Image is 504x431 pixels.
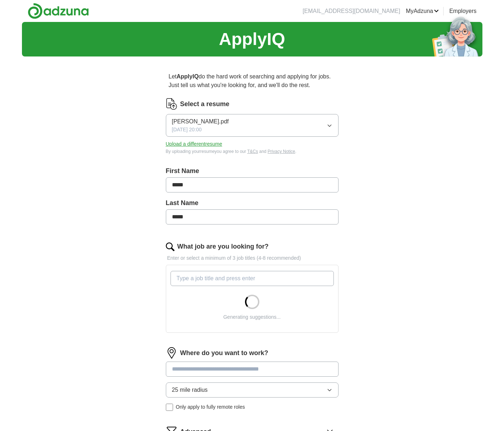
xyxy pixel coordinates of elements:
a: T&Cs [247,149,258,154]
input: Only apply to fully remote roles [166,404,173,411]
span: [PERSON_NAME].pdf [172,117,229,126]
a: Employers [449,7,477,15]
span: Only apply to fully remote roles [176,403,245,411]
a: Privacy Notice [268,149,295,154]
button: [PERSON_NAME].pdf[DATE] 20:00 [166,114,339,137]
label: Select a resume [180,99,230,109]
label: Last Name [166,198,339,208]
label: Where do you want to work? [180,348,268,358]
div: Generating suggestions... [223,313,281,321]
img: location.png [166,347,177,359]
p: Enter or select a minimum of 3 job titles (4-8 recommended) [166,254,339,262]
label: What job are you looking for? [177,242,269,251]
span: 25 mile radius [172,386,208,394]
h1: ApplyIQ [219,26,285,52]
img: CV Icon [166,98,177,110]
button: Upload a differentresume [166,140,222,148]
p: Let do the hard work of searching and applying for jobs. Just tell us what you're looking for, an... [166,69,339,92]
li: [EMAIL_ADDRESS][DOMAIN_NAME] [303,7,400,15]
strong: ApplyIQ [177,73,199,80]
a: MyAdzuna [406,7,439,15]
input: Type a job title and press enter [171,271,334,286]
img: search.png [166,242,174,251]
span: [DATE] 20:00 [172,126,202,133]
img: Adzuna logo [28,3,89,19]
label: First Name [166,166,339,176]
div: By uploading your resume you agree to our and . [166,148,339,155]
button: 25 mile radius [166,382,339,398]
